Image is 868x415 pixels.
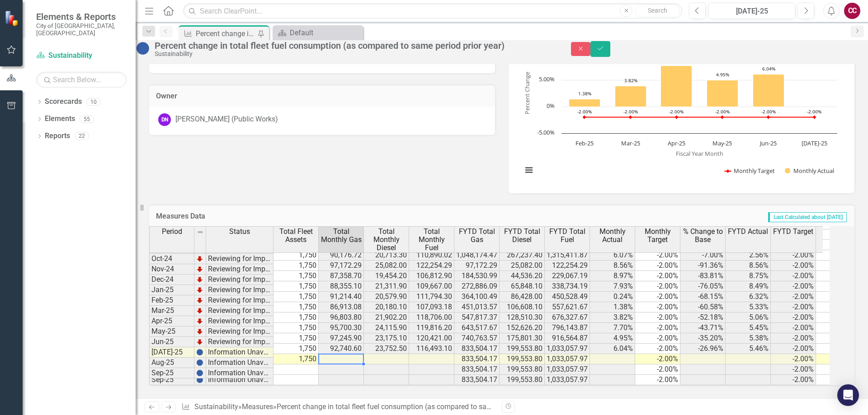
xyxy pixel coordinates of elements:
[523,164,535,177] button: View chart menu, Chart
[726,292,771,302] td: 6.32%
[726,323,771,333] td: 5.45%
[590,344,635,354] td: 6.04%
[680,250,726,261] td: -7.00%
[547,228,588,243] span: FYTD Total Fuel
[149,254,194,264] td: Oct-24
[454,344,500,354] td: 833,504.17
[196,369,203,377] img: BgCOk07PiH71IgAAAABJRU5ErkJggg==
[635,5,680,17] button: Search
[149,358,194,368] td: Aug-25
[206,347,274,358] td: Information Unavailable
[726,333,771,344] td: 5.38%
[500,271,545,281] td: 44,536.20
[545,271,590,281] td: 229,067.19
[726,281,771,292] td: 8.49%
[537,128,555,136] text: -5.00%
[773,228,813,236] span: FYTD Target
[275,228,316,243] span: Total Fleet Assets
[682,228,723,243] span: % Change to Base
[196,286,203,294] img: TnMDeAgwAPMxUmUi88jYAAAAAElFTkSuQmCC
[500,312,545,323] td: 128,510.30
[156,212,420,220] h3: Measures Data
[726,271,771,281] td: 8.75%
[321,228,362,243] span: Total Monthly Gas
[771,333,816,344] td: -2.00%
[771,323,816,333] td: -2.00%
[136,41,150,56] img: Information Unavailable
[624,77,637,84] text: 3.82%
[501,228,542,243] span: FYTD Total Diesel
[206,295,274,306] td: Reviewing for Improvement
[45,131,70,141] a: Reports
[409,271,454,281] td: 106,812.90
[36,11,127,22] span: Elements & Reports
[675,115,679,119] path: Apr-25, -2. Monthly Target.
[411,228,452,252] span: Total Monthly Fuel
[623,108,638,115] text: -2.00%
[785,167,834,175] button: Show Monthly Actual
[635,333,680,344] td: -2.00%
[816,271,861,281] td: 0.00
[274,323,319,333] td: 1,750
[761,108,776,115] text: -2.00%
[206,264,274,275] td: Reviewing for Improvement
[725,167,775,175] button: Show Monthly Target
[319,250,364,261] td: 90,176.72
[569,99,600,107] path: Feb-25, 1.3771318. Monthly Actual.
[319,281,364,292] td: 88,355.10
[364,292,409,302] td: 20,579.90
[569,53,815,107] g: Monthly Actual, series 2 of 2. Bar series with 6 bars.
[364,250,409,261] td: 20,713.30
[816,261,861,271] td: 0.00
[816,281,861,292] td: 0.00
[759,139,777,147] text: Jun-25
[802,139,827,147] text: [DATE]-25
[648,7,667,14] span: Search
[454,281,500,292] td: 272,886.09
[635,344,680,354] td: -2.00%
[523,72,531,114] text: Percent Change
[149,326,194,337] td: May-25
[364,281,409,292] td: 21,311.90
[149,375,194,385] td: Sep-25
[86,98,101,106] div: 10
[456,228,497,243] span: FYTD Total Gas
[578,90,591,97] text: 1.38%
[364,312,409,323] td: 21,902.20
[274,271,319,281] td: 1,750
[196,317,203,325] img: TnMDeAgwAPMxUmUi88jYAAAAAElFTkSuQmCC
[197,228,204,236] img: 8DAGhfEEPCf229AAAAAElFTkSuQmCC
[590,333,635,344] td: 4.95%
[206,368,274,378] td: Information Unavailable
[621,139,640,147] text: Mar-25
[242,402,273,411] a: Measures
[771,312,816,323] td: -2.00%
[364,271,409,281] td: 19,454.20
[206,326,274,337] td: Reviewing for Improvement
[500,375,545,385] td: 199,553.80
[637,228,678,243] span: Monthly Target
[500,292,545,302] td: 86,428.00
[500,250,545,261] td: 267,237.40
[545,354,590,364] td: 1,033,057.97
[576,139,594,147] text: Feb-25
[149,285,194,295] td: Jan-25
[196,359,203,366] img: BgCOk07PiH71IgAAAABJRU5ErkJggg==
[771,271,816,281] td: -2.00%
[590,250,635,261] td: 6.07%
[149,295,194,306] td: Feb-25
[454,375,500,385] td: 833,504.17
[45,114,75,124] a: Elements
[454,292,500,302] td: 364,100.49
[545,302,590,312] td: 557,621.67
[5,10,20,26] img: ClearPoint Strategy
[409,261,454,271] td: 122,254.29
[196,28,255,39] div: Percent change in total fleet fuel consumption (as compared to same period prior year)
[409,312,454,323] td: 118,706.00
[707,80,738,107] path: May-25, 4.95174282. Monthly Actual.
[454,271,500,281] td: 184,530.99
[319,344,364,354] td: 92,740.60
[500,302,545,312] td: 106,608.10
[274,344,319,354] td: 1,750
[206,306,274,316] td: Reviewing for Improvement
